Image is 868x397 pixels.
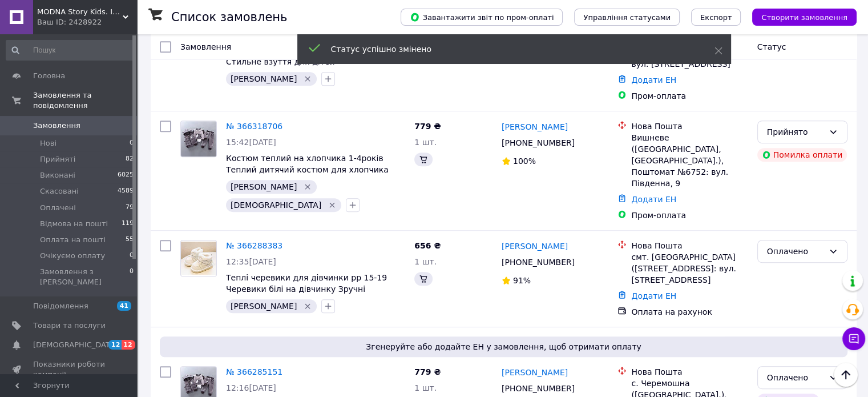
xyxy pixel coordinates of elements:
span: Нові [40,138,56,149]
a: Додати ЕН [631,75,676,85]
svg: Видалити мітку [303,302,312,311]
span: Замовлення [180,42,231,51]
span: [DEMOGRAPHIC_DATA] [33,340,118,350]
div: Пром-оплата [631,90,748,102]
span: [PERSON_NAME] [231,74,297,83]
div: [PHONE_NUMBER] [499,135,577,151]
span: Управління статусами [583,13,671,22]
a: № 366285151 [226,367,282,376]
span: Оплата на пошті [40,235,106,245]
span: 779 ₴ [414,367,441,376]
div: Помилка оплати [757,148,847,162]
span: Оплачені [40,203,76,213]
span: 100% [513,157,536,166]
span: Повідомлення [33,301,88,311]
div: Нова Пошта [631,240,748,251]
span: Очікуємо оплату [40,251,105,261]
span: Відмова на пошті [40,219,108,229]
h1: Список замовлень [171,10,287,24]
a: № 366288383 [226,241,282,250]
svg: Видалити мітку [303,182,312,191]
span: 6025 [118,170,134,181]
div: Прийнято [767,126,824,138]
a: Теплі черевики для дівчинки рр 15-19 Черевики білі на дівчинку Зручні черевики дівчаткам [226,273,387,305]
span: 55 [126,235,134,245]
button: Наверх [834,363,858,387]
span: [DEMOGRAPHIC_DATA] [231,200,321,210]
span: Завантажити звіт по пром-оплаті [410,12,554,22]
span: 0 [130,251,134,261]
span: Замовлення з [PERSON_NAME] [40,267,130,287]
div: Оплата на рахунок [631,306,748,318]
span: Створити замовлення [761,13,847,22]
span: [PERSON_NAME] [231,182,297,191]
span: 12 [122,340,135,350]
a: [PERSON_NAME] [502,240,568,252]
span: [PERSON_NAME] [231,302,297,311]
img: Фото товару [181,121,216,157]
button: Експорт [691,9,741,26]
span: Експорт [700,13,732,22]
span: 1 шт. [414,257,437,266]
span: 1 шт. [414,383,437,392]
div: Статус успішно змінено [331,43,686,55]
span: 91% [513,276,531,285]
svg: Видалити мітку [328,200,337,210]
span: 15:42[DATE] [226,138,276,147]
span: 82 [126,154,134,165]
div: Оплачено [767,245,824,258]
span: 656 ₴ [414,241,441,250]
button: Створити замовлення [752,9,857,26]
span: 119 [122,219,134,229]
span: 0 [130,267,134,287]
div: Нова Пошта [631,121,748,132]
span: Показники роботи компанії [33,359,106,380]
span: Статус [757,42,786,51]
button: Управління статусами [574,9,680,26]
input: Пошук [6,40,135,61]
svg: Видалити мітку [303,74,312,83]
img: Фото товару [181,242,216,275]
span: Замовлення [33,121,80,131]
span: 779 ₴ [414,122,441,131]
span: 41 [117,301,131,311]
a: Додати ЕН [631,195,676,204]
button: Чат з покупцем [842,327,865,350]
span: Згенеруйте або додайте ЕН у замовлення, щоб отримати оплату [164,341,843,352]
span: Замовлення та повідомлення [33,90,137,111]
a: Костюм теплий на хлопчика 1-4років Теплий дитячий костюм для хлопчика Дитячий костюм на хутрі [226,154,389,186]
a: № 366318706 [226,122,282,131]
div: [PHONE_NUMBER] [499,254,577,270]
span: Скасовані [40,186,79,197]
span: 4589 [118,186,134,197]
div: Вишневе ([GEOGRAPHIC_DATA], [GEOGRAPHIC_DATA].), Поштомат №6752: вул. Південна, 9 [631,132,748,189]
a: Створити замовлення [741,12,857,21]
span: 12:16[DATE] [226,383,276,392]
div: Ваш ID: 2428922 [37,17,137,27]
button: Завантажити звіт по пром-оплаті [401,9,563,26]
div: Пром-оплата [631,210,748,221]
a: [PERSON_NAME] [502,367,568,378]
div: смт. [GEOGRAPHIC_DATA] ([STREET_ADDRESS]: вул. [STREET_ADDRESS] [631,251,748,286]
span: 79 [126,203,134,213]
span: 1 шт. [414,138,437,147]
a: Додати ЕН [631,291,676,300]
div: Нова Пошта [631,366,748,378]
a: Фото товару [180,121,217,157]
div: [PHONE_NUMBER] [499,380,577,396]
span: Головна [33,71,65,81]
span: Виконані [40,170,75,181]
a: Фото товару [180,240,217,276]
span: Товари та послуги [33,320,106,331]
div: Оплачено [767,371,824,384]
span: MODNA Story Kids. Інтернет-магазин модного дитячого та підліткового одягу та взуття [37,7,123,17]
a: [PERSON_NAME] [502,121,568,133]
span: 12:35[DATE] [226,257,276,266]
span: 0 [130,138,134,149]
span: Прийняті [40,154,75,165]
span: 12 [108,340,122,350]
